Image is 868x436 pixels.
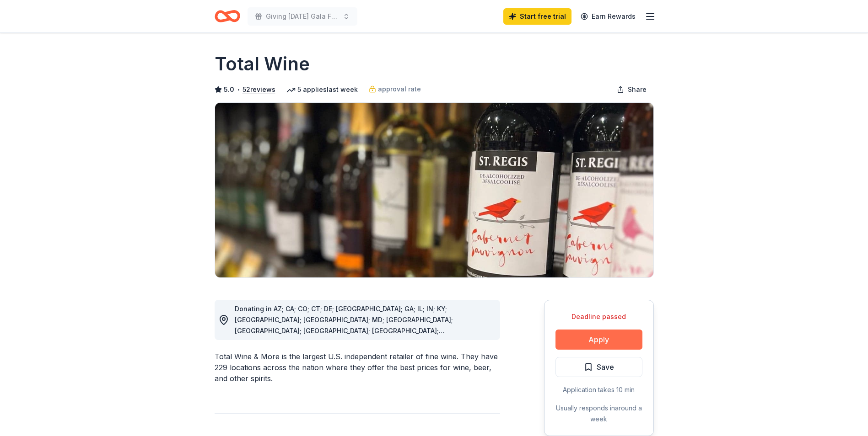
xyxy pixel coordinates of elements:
a: Earn Rewards [575,8,641,25]
button: Save [555,357,642,377]
span: Save [597,361,614,373]
button: Share [609,80,654,99]
div: Application takes 10 min [555,384,642,395]
div: 5 applies last week [286,84,358,95]
span: 5.0 [224,84,234,95]
a: Start free trial [503,8,571,25]
span: approval rate [378,84,421,95]
div: Total Wine & More is the largest U.S. independent retailer of fine wine. They have 229 locations ... [215,351,500,384]
button: 52reviews [243,84,275,95]
img: Image for Total Wine [215,103,653,277]
div: Usually responds in around a week [555,403,642,425]
span: Donating in AZ; CA; CO; CT; DE; [GEOGRAPHIC_DATA]; GA; IL; IN; KY; [GEOGRAPHIC_DATA]; [GEOGRAPHIC... [235,305,453,367]
span: • [237,86,240,93]
a: Home [215,5,240,27]
a: approval rate [369,84,421,95]
span: Giving [DATE] Gala Fundraiser [266,11,339,22]
div: Deadline passed [555,311,642,322]
button: Apply [555,330,642,350]
h1: Total Wine [215,51,310,77]
button: Giving [DATE] Gala Fundraiser [248,7,357,26]
span: Share [628,84,647,95]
